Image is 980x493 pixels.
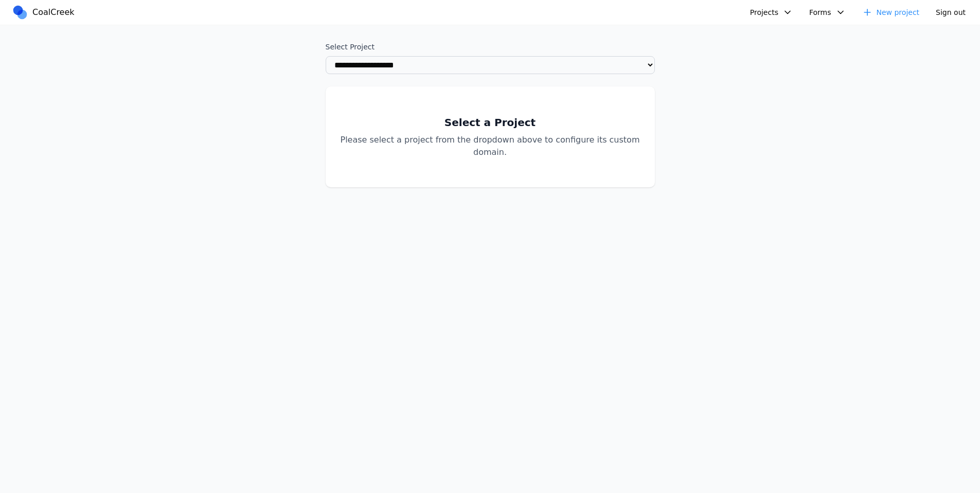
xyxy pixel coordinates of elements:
button: Projects [744,4,799,21]
p: Please select a project from the dropdown above to configure its custom domain. [338,134,643,159]
button: Forms [803,4,852,21]
a: CoalCreek [12,5,79,20]
h2: Select a Project [338,115,643,130]
button: Sign out [930,4,972,21]
label: Select Project [326,42,655,52]
span: CoalCreek [32,6,75,19]
a: New project [856,4,926,21]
